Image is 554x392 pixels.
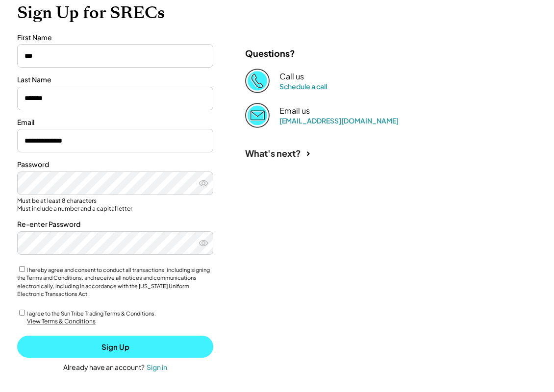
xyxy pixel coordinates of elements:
[17,75,213,85] div: Last Name
[17,118,213,127] div: Email
[279,72,304,82] div: Call us
[26,310,156,317] label: I agree to the Sun Tribe Trading Terms & Conditions.
[245,48,295,59] div: Questions?
[279,82,327,91] a: Schedule a call
[17,220,213,229] div: Re-enter Password
[245,147,301,159] div: What's next?
[17,197,213,212] div: Must be at least 8 characters Must include a number and a capital letter
[279,116,399,125] a: [EMAIL_ADDRESS][DOMAIN_NAME]
[245,69,270,93] img: Phone%20copy%403x.png
[17,33,213,43] div: First Name
[17,267,210,297] label: I hereby agree and consent to conduct all transactions, including signing the Terms and Condition...
[17,336,213,358] button: Sign Up
[27,318,96,326] div: View Terms & Conditions
[63,363,145,372] div: Already have an account?
[147,363,167,371] div: Sign in
[279,106,310,116] div: Email us
[17,160,213,170] div: Password
[17,2,537,23] h1: Sign Up for SRECs
[245,103,270,127] img: Email%202%403x.png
